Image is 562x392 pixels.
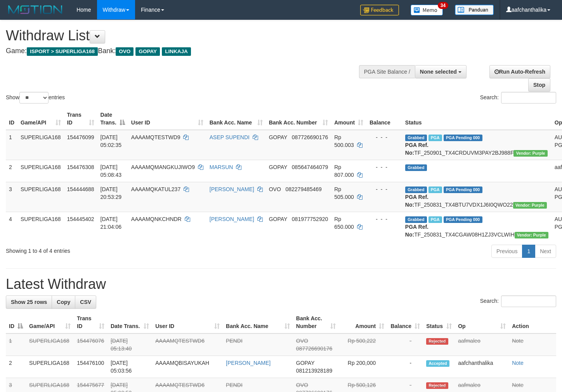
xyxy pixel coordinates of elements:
th: Amount: activate to sort column ascending [331,108,366,130]
th: Amount: activate to sort column ascending [339,311,388,333]
span: Rejected [426,338,448,345]
td: SUPERLIGA168 [17,130,64,160]
a: PENDI [226,338,243,344]
th: Date Trans.: activate to sort column ascending [108,311,152,333]
td: aafmaleo [455,333,509,356]
div: - - - [369,133,399,141]
td: [DATE] 05:13:40 [108,333,152,356]
span: CSV [80,299,91,305]
h1: Latest Withdraw [6,276,556,292]
label: Search: [480,295,556,307]
td: - [387,356,423,378]
span: Show 25 rows [11,299,47,305]
span: Vendor URL: https://trx4.1velocity.biz [515,232,548,238]
th: Bank Acc. Number: activate to sort column ascending [293,311,339,333]
b: PGA Ref. No: [405,224,428,238]
a: CSV [75,295,96,309]
td: 1 [6,333,26,356]
input: Search: [501,92,556,104]
th: Bank Acc. Name: activate to sort column ascending [223,311,293,333]
div: Showing 1 to 4 of 4 entries [6,244,228,255]
span: Rp 807.000 [334,164,354,178]
th: Bank Acc. Name: activate to sort column ascending [206,108,266,130]
td: AAAAMQBISAYUKAH [152,356,223,378]
td: 4 [6,212,17,242]
span: Rp 500.003 [334,134,354,148]
th: Trans ID: activate to sort column ascending [74,311,108,333]
th: ID: activate to sort column descending [6,311,26,333]
input: Search: [501,295,556,307]
span: [DATE] 20:53:29 [101,186,122,200]
span: GOPAY [296,360,314,366]
b: PGA Ref. No: [405,142,428,156]
span: Accepted [426,360,449,367]
th: Balance [366,108,402,130]
td: 154476076 [74,333,108,356]
th: User ID: activate to sort column ascending [128,108,206,130]
span: Grabbed [405,187,427,193]
h1: Withdraw List [6,28,367,43]
span: GOPAY [269,216,287,222]
label: Search: [480,92,556,104]
td: 3 [6,182,17,212]
span: 154444688 [67,186,94,192]
span: Rp 505.000 [334,186,354,200]
span: Rp 650.000 [334,216,354,230]
span: Marked by aafchhiseyha [428,216,442,223]
th: Bank Acc. Number: activate to sort column ascending [266,108,331,130]
span: OVO [269,186,281,192]
span: GOPAY [269,164,287,170]
a: Previous [491,245,522,258]
td: 2 [6,160,17,182]
span: OVO [296,382,308,388]
span: Marked by aafsoycanthlai [428,187,442,193]
a: [PERSON_NAME] [210,186,254,192]
a: Show 25 rows [6,295,52,309]
td: [DATE] 05:03:56 [108,356,152,378]
span: 34 [438,2,448,9]
td: SUPERLIGA168 [17,182,64,212]
span: ISPORT > SUPERLIGA168 [27,47,98,56]
a: PENDI [226,382,243,388]
th: User ID: activate to sort column ascending [152,311,223,333]
span: [DATE] 05:02:35 [101,134,122,148]
a: Copy [52,295,75,309]
span: Vendor URL: https://trx4.1velocity.biz [513,202,547,209]
td: TF_250831_TX4CGAW08H1ZJ3VCLWIH [402,212,552,242]
a: Next [535,245,556,258]
span: Grabbed [405,135,427,141]
img: Feedback.jpg [360,5,399,16]
div: PGA Site Balance / [359,65,415,78]
td: SUPERLIGA168 [17,212,64,242]
th: Game/API: activate to sort column ascending [26,311,74,333]
a: MARSUN [210,164,233,170]
a: Run Auto-Refresh [489,65,550,78]
span: GOPAY [135,47,160,56]
span: AAAAMQTESTWD9 [131,134,180,140]
label: Show entries [6,92,65,104]
span: PGA Pending [444,187,482,193]
a: [PERSON_NAME] [226,360,271,366]
h4: Game: Bank: [6,47,367,55]
span: AAAAMQMANGKUJIWO9 [131,164,195,170]
span: PGA Pending [444,216,482,223]
a: 1 [522,245,535,258]
span: PGA Pending [444,135,482,141]
th: Op: activate to sort column ascending [455,311,509,333]
span: Grabbed [405,164,427,171]
td: 1 [6,130,17,160]
span: 154476099 [67,134,94,140]
th: Date Trans.: activate to sort column descending [97,108,128,130]
th: Trans ID: activate to sort column ascending [64,108,97,130]
a: [PERSON_NAME] [210,216,254,222]
button: None selected [415,65,467,78]
span: Copy 087726690176 to clipboard [296,345,332,352]
span: Copy 085647464079 to clipboard [292,164,328,170]
span: [DATE] 21:04:06 [101,216,122,230]
select: Showentries [19,92,49,104]
td: AAAAMQTESTWD6 [152,333,223,356]
a: Note [512,338,524,344]
img: Button%20Memo.svg [411,5,443,16]
td: 2 [6,356,26,378]
th: Status: activate to sort column ascending [423,311,455,333]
